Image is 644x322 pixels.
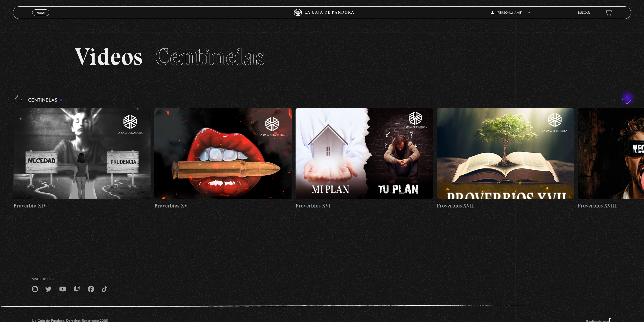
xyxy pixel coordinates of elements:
[437,108,574,210] a: Proverbios XVII
[35,15,47,19] span: Cerrar
[605,9,612,16] a: View your shopping cart
[155,42,265,71] span: Centinelas
[154,202,292,210] h4: Proverbios XV
[154,108,292,210] a: Proverbios XV
[622,95,631,104] button: Next
[13,95,22,104] button: Previous
[75,45,569,69] h2: Videos
[37,11,45,14] span: Menu
[578,11,590,14] a: Buscar
[28,98,63,103] h3: Centinelas
[296,108,433,210] a: Proverbios XVI
[437,202,574,210] h4: Proverbios XVII
[13,202,151,210] h4: Proverbio XIV
[32,278,612,281] h4: SÍguenos en:
[296,202,433,210] h4: Proverbios XVI
[491,11,530,14] span: [PERSON_NAME]
[13,108,151,210] a: Proverbio XIV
